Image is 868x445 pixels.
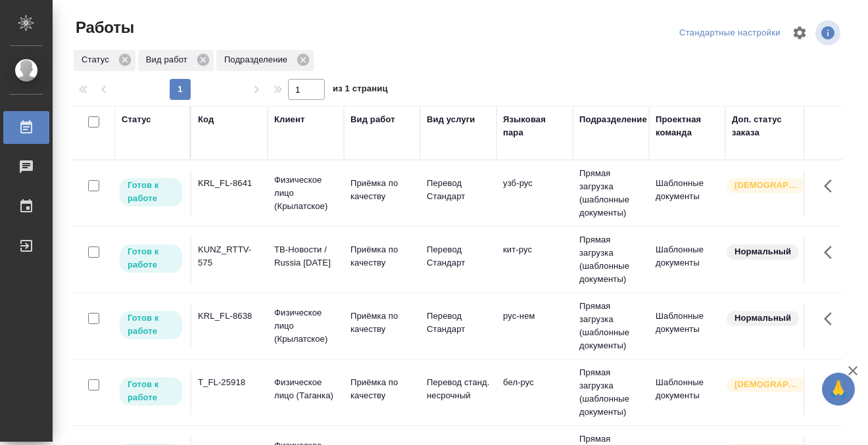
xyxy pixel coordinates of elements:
div: Подразделение [579,113,647,126]
p: Готов к работе [128,378,174,404]
p: Физическое лицо (Таганка) [274,376,337,402]
td: Прямая загрузка (шаблонные документы) [573,293,649,359]
p: Нормальный [735,245,791,258]
div: Доп. статус заказа [732,113,801,139]
div: Проектная команда [656,113,719,139]
div: Вид услуги [427,113,475,126]
p: Физическое лицо (Крылатское) [274,174,337,213]
td: Шаблонные документы [649,303,725,349]
button: Здесь прячутся важные кнопки [816,237,848,268]
p: Перевод Стандарт [427,177,490,203]
div: split button [676,23,784,43]
p: Статус [82,53,114,66]
span: Работы [72,17,134,38]
p: Физическое лицо (Крылатское) [274,306,337,346]
button: Здесь прячутся важные кнопки [816,303,848,335]
div: Клиент [274,113,304,126]
div: T_FL-25918 [198,376,261,389]
span: Посмотреть информацию [815,20,843,45]
p: Готов к работе [128,245,174,271]
div: Исполнитель может приступить к работе [118,376,183,407]
div: KUNZ_RTTV-575 [198,243,261,269]
div: Вид работ [138,50,214,71]
p: Готов к работе [128,312,174,338]
p: Вид работ [146,53,192,66]
div: Языковая пара [503,113,566,139]
p: Приёмка по качеству [350,243,414,269]
div: Статус [122,113,151,126]
span: 🙏 [827,375,850,403]
div: Исполнитель может приступить к работе [118,310,183,340]
td: Прямая загрузка (шаблонные документы) [573,227,649,293]
button: Здесь прячутся важные кнопки [816,369,848,401]
span: Настроить таблицу [784,17,815,49]
p: Приёмка по качеству [350,177,414,203]
div: Вид работ [350,113,395,126]
div: Исполнитель может приступить к работе [118,243,183,274]
div: Исполнитель может приступить к работе [118,177,183,208]
td: Прямая загрузка (шаблонные документы) [573,160,649,226]
button: 🙏 [822,373,855,406]
p: ТВ-Новости / Russia [DATE] [274,243,337,269]
p: [DEMOGRAPHIC_DATA] [735,179,800,192]
span: из 1 страниц [333,81,388,100]
td: Шаблонные документы [649,170,725,216]
div: KRL_FL-8638 [198,310,261,323]
td: бел-рус [496,369,573,415]
p: Перевод станд. несрочный [427,376,490,402]
p: Нормальный [735,312,791,325]
p: Приёмка по качеству [350,376,414,402]
div: Статус [74,50,135,71]
td: кит-рус [496,237,573,283]
p: [DEMOGRAPHIC_DATA] [735,378,800,391]
td: узб-рус [496,170,573,216]
div: Код [198,113,214,126]
td: Прямая загрузка (шаблонные документы) [573,360,649,425]
p: Готов к работе [128,179,174,205]
button: Здесь прячутся важные кнопки [816,170,848,202]
td: Шаблонные документы [649,237,725,283]
p: Перевод Стандарт [427,243,490,269]
p: Перевод Стандарт [427,310,490,336]
td: Шаблонные документы [649,369,725,415]
div: Подразделение [216,50,314,71]
p: Приёмка по качеству [350,310,414,336]
td: рус-нем [496,303,573,349]
div: KRL_FL-8641 [198,177,261,190]
p: Подразделение [224,53,292,66]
